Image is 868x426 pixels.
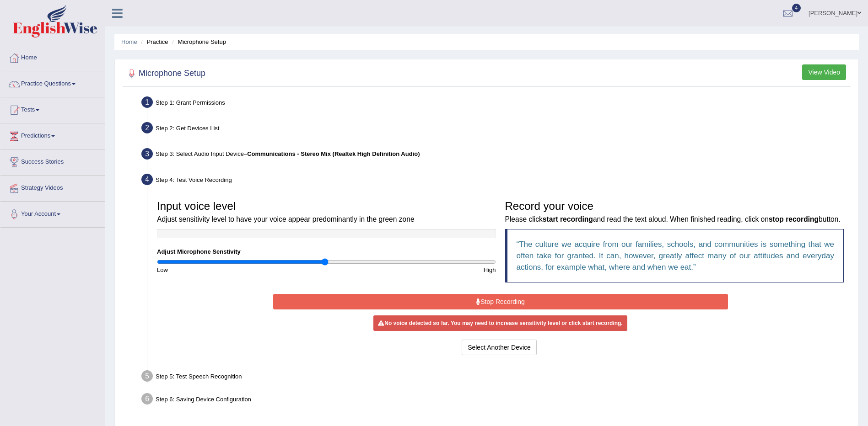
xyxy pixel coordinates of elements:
div: Step 4: Test Voice Recording [137,171,854,191]
h3: Input voice level [157,200,496,224]
button: Stop Recording [273,294,728,309]
button: View Video [802,64,846,80]
b: Communications - Stereo Mix (Realtek High Definition Audio) [247,150,420,157]
a: Strategy Videos [0,176,105,198]
a: Predictions [0,123,105,146]
span: – [244,150,420,157]
div: High [326,266,500,274]
small: Adjust sensitivity level to have your voice appear predominantly in the green zone [157,215,415,223]
small: Please click and read the text aloud. When finished reading, click on button. [505,215,841,223]
h2: Microphone Setup [125,67,205,80]
a: Home [0,45,105,68]
label: Adjust Microphone Senstivity [157,247,241,256]
div: Step 2: Get Devices List [137,119,854,139]
div: Low [152,266,326,274]
span: 4 [792,4,801,12]
b: stop recording [769,215,819,223]
li: Microphone Setup [170,37,226,46]
button: Select Another Device [462,340,537,355]
a: Success Stories [0,149,105,172]
div: Step 1: Grant Permissions [137,94,854,114]
li: Practice [139,37,168,46]
h3: Record your voice [505,200,844,224]
div: Step 3: Select Audio Input Device [137,145,854,165]
a: Your Account [0,202,105,224]
div: Step 5: Test Speech Recognition [137,367,854,388]
q: The culture we acquire from our families, schools, and communities is something that we often tak... [517,240,835,272]
a: Tests [0,97,105,120]
a: Practice Questions [0,71,105,94]
a: Home [121,38,137,45]
div: No voice detected so far. You may need to increase sensitivity level or click start recording. [373,315,627,331]
div: Step 6: Saving Device Configuration [137,390,854,410]
b: start recording [543,215,593,223]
